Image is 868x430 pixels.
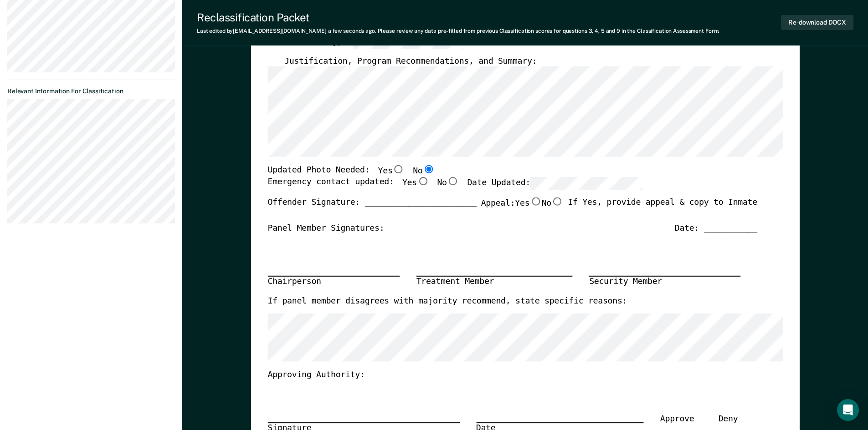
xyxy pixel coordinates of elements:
[437,177,459,190] label: No
[541,197,563,209] label: No
[197,11,719,24] div: Reclassification Packet
[447,177,458,185] input: No
[467,177,642,190] label: Date Updated:
[267,197,757,223] div: Offender Signature: _______________________ If Yes, provide appeal & copy to Inmate
[392,165,404,173] input: Yes
[378,165,404,177] label: Yes
[515,197,541,209] label: Yes
[284,56,536,67] label: Justification, Program Recommendations, and Summary:
[781,15,853,30] button: Re-download DOCX
[267,223,384,234] div: Panel Member Signatures:
[267,177,642,197] div: Emergency contact updated:
[837,399,859,421] div: Open Intercom Messenger
[402,177,428,190] label: Yes
[551,197,563,205] input: No
[416,276,572,288] div: Treatment Member
[267,276,400,288] div: Chairperson
[197,28,719,34] div: Last edited by [EMAIL_ADDRESS][DOMAIN_NAME] . Please review any data pre-filled from previous Cla...
[481,197,563,216] label: Appeal:
[422,165,434,173] input: No
[674,223,757,234] div: Date: ___________
[413,165,435,177] label: No
[529,197,541,205] input: Yes
[530,177,642,190] input: Date Updated:
[328,28,375,34] span: a few seconds ago
[416,177,428,185] input: Yes
[267,165,434,177] div: Updated Photo Needed:
[267,296,627,307] label: If panel member disagrees with majority recommend, state specific reasons:
[267,370,757,381] div: Approving Authority:
[7,87,175,95] dt: Relevant Information For Classification
[589,276,740,288] div: Security Member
